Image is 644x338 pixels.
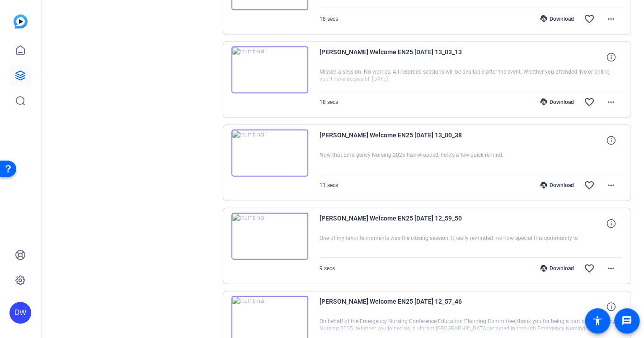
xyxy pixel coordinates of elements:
[9,302,31,324] div: DW
[606,180,616,191] mat-icon: more_horiz
[320,182,338,188] span: 11 secs
[536,99,578,106] div: Download
[584,97,595,108] mat-icon: favorite_border
[584,263,595,274] mat-icon: favorite_border
[231,213,308,260] img: thumb-nail
[231,130,308,177] img: thumb-nail
[320,16,338,22] span: 18 secs
[320,47,487,68] span: [PERSON_NAME] Welcome EN25 [DATE] 13_03_13
[536,15,578,23] div: Download
[231,47,308,94] img: thumb-nail
[606,263,616,274] mat-icon: more_horiz
[606,14,616,24] mat-icon: more_horiz
[606,97,616,108] mat-icon: more_horiz
[621,315,632,326] mat-icon: message
[584,14,595,24] mat-icon: favorite_border
[592,315,603,326] mat-icon: accessibility
[536,265,578,272] div: Download
[320,265,335,272] span: 9 secs
[320,130,487,151] span: [PERSON_NAME] Welcome EN25 [DATE] 13_00_38
[536,182,578,189] div: Download
[14,14,28,28] img: blue-gradient.svg
[584,180,595,191] mat-icon: favorite_border
[320,99,338,105] span: 18 secs
[320,213,487,235] span: [PERSON_NAME] Welcome EN25 [DATE] 12_59_50
[320,296,487,318] span: [PERSON_NAME] Welcome EN25 [DATE] 12_57_46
